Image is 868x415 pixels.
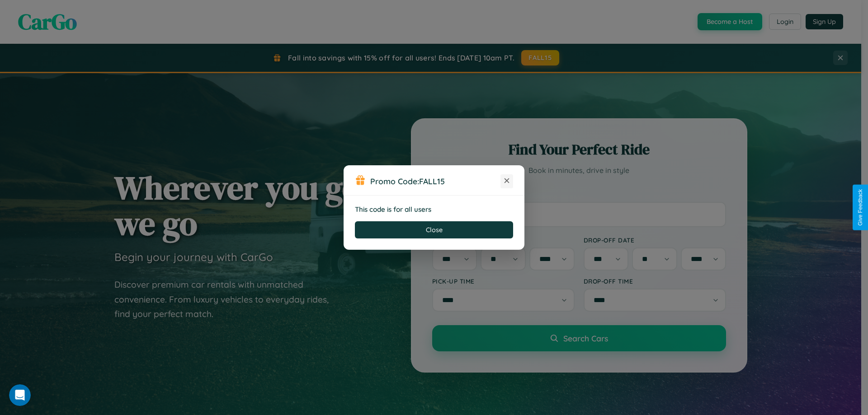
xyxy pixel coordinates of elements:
div: Give Feedback [857,189,863,226]
strong: This code is for all users [355,205,431,214]
h3: Promo Code: [370,176,500,186]
iframe: Intercom live chat [9,384,31,406]
button: Close [355,221,513,238]
b: FALL15 [419,176,445,186]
